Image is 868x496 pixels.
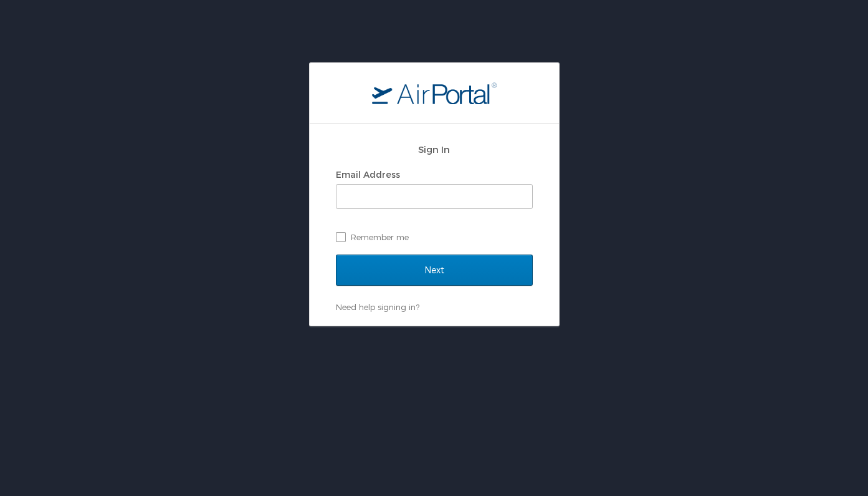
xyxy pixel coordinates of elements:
a: Need help signing in? [336,302,419,312]
input: Next [336,255,533,286]
label: Remember me [336,228,533,246]
label: Email Address [336,169,400,180]
img: logo [372,82,497,104]
h2: Sign In [336,142,533,157]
